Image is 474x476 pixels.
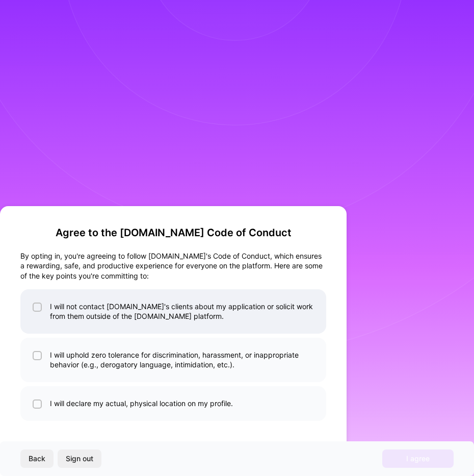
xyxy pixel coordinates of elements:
[20,386,326,421] li: I will declare my actual, physical location on my profile.
[20,449,54,468] button: Back
[66,454,93,464] span: Sign out
[20,227,326,239] h2: Agree to the [DOMAIN_NAME] Code of Conduct
[58,449,101,468] button: Sign out
[20,338,326,382] li: I will uphold zero tolerance for discrimination, harassment, or inappropriate behavior (e.g., der...
[20,289,326,334] li: I will not contact [DOMAIN_NAME]'s clients about my application or solicit work from them outside...
[20,251,326,281] div: By opting in, you're agreeing to follow [DOMAIN_NAME]'s Code of Conduct, which ensures a rewardin...
[29,454,45,464] span: Back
